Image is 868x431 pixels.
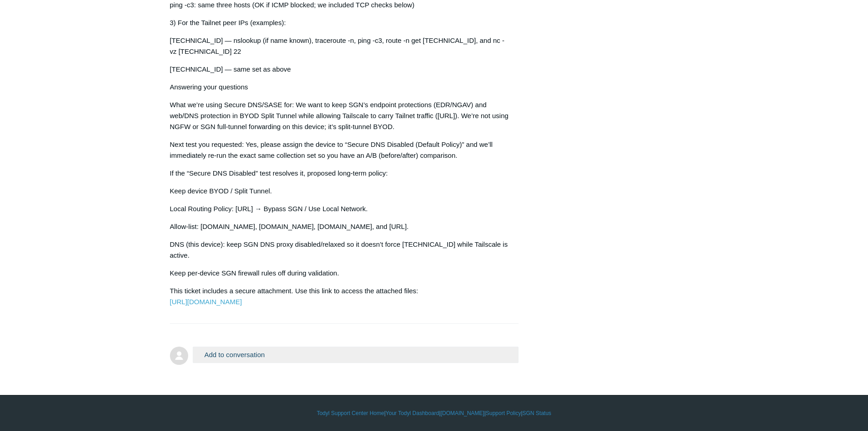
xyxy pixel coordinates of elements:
[170,286,510,307] p: This ticket includes a secure attachment. Use this link to access the attached files:
[441,409,484,417] a: [DOMAIN_NAME]
[170,99,510,132] p: What we’re using Secure DNS/SASE for: We want to keep SGN’s endpoint protections (EDR/NGAV) and w...
[486,409,521,417] a: Support Policy
[170,203,510,214] p: Local Routing Policy: [URL] → Bypass SGN / Use Local Network.
[170,298,242,306] a: [URL][DOMAIN_NAME]
[170,409,699,417] div: | | | |
[170,268,510,279] p: Keep per-device SGN firewall rules off during validation.
[170,64,510,75] p: [TECHNICAL_ID] — same set as above
[317,409,384,417] a: Todyl Support Center Home
[170,17,510,28] p: 3) For the Tailnet peer IPs (examples):
[170,82,510,93] p: Answering your questions
[385,409,439,417] a: Your Todyl Dashboard
[170,168,510,179] p: If the “Secure DNS Disabled” test resolves it, proposed long-term policy:
[170,35,510,57] p: [TECHNICAL_ID] — nslookup (if name known), traceroute -n, ping -c3, route -n get [TECHNICAL_ID], ...
[523,409,551,417] a: SGN Status
[193,347,519,363] button: Add to conversation
[170,139,510,161] p: Next test you requested: Yes, please assign the device to “Secure DNS Disabled (Default Policy)” ...
[170,221,510,232] p: Allow-list: [DOMAIN_NAME], [DOMAIN_NAME], [DOMAIN_NAME], and [URL].
[170,186,510,197] p: Keep device BYOD / Split Tunnel.
[170,239,510,261] p: DNS (this device): keep SGN DNS proxy disabled/relaxed so it doesn’t force [TECHNICAL_ID] while T...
